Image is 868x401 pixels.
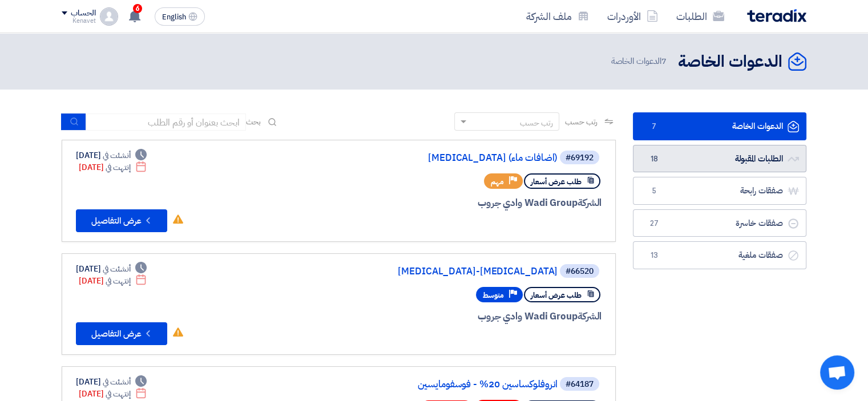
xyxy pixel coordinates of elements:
span: أنشئت في [103,149,130,161]
span: 5 [647,185,661,197]
a: انروفلوكساسين 20% - فوسفومايسين [329,379,558,390]
input: ابحث بعنوان أو رقم الطلب [86,114,246,131]
div: Wadi Group وادي جروب [327,196,601,210]
span: أنشئت في [103,376,130,388]
span: أنشئت في [103,263,130,275]
span: بحث [246,116,261,128]
span: الشركة [578,196,602,210]
a: صفقات ملغية13 [633,241,806,269]
div: [DATE] [76,263,147,275]
a: الدعوات الخاصة7 [633,112,806,140]
a: [MEDICAL_DATA] (اضافات ماء) [329,153,558,163]
span: إنتهت في [106,388,130,400]
span: طلب عرض أسعار [531,176,582,187]
div: [DATE] [79,161,147,173]
span: الدعوات الخاصة [611,55,669,68]
span: طلب عرض أسعار [531,290,582,301]
div: [DATE] [79,388,147,400]
span: 7 [647,121,661,132]
span: 7 [661,55,667,67]
span: الشركة [578,309,602,323]
img: Teradix logo [747,9,806,22]
div: Wadi Group وادي جروب [327,309,601,324]
div: #66520 [566,268,594,276]
a: صفقات رابحة5 [633,177,806,205]
div: Open chat [820,355,854,390]
button: عرض التفاصيل [76,209,167,232]
div: الحساب [71,9,95,18]
button: عرض التفاصيل [76,322,167,345]
span: 18 [647,153,661,165]
button: English [155,7,205,26]
div: رتب حسب [520,117,553,129]
span: مهم [491,176,504,187]
a: الطلبات [667,3,733,30]
span: رتب حسب [565,116,597,128]
span: English [162,13,186,21]
div: #64187 [566,380,594,388]
div: [DATE] [76,149,147,161]
a: ملف الشركة [517,3,598,30]
h2: الدعوات الخاصة [678,51,782,73]
img: profile_test.png [100,7,118,26]
a: صفقات خاسرة27 [633,209,806,237]
a: الطلبات المقبولة18 [633,145,806,173]
a: الأوردرات [598,3,667,30]
span: 13 [647,250,661,261]
span: إنتهت في [106,275,130,287]
span: إنتهت في [106,161,130,173]
a: [MEDICAL_DATA]-[MEDICAL_DATA] [329,266,558,277]
div: Kenavet [62,18,95,24]
span: متوسط [483,290,504,301]
div: [DATE] [76,376,147,388]
div: [DATE] [79,275,147,287]
span: 27 [647,218,661,229]
div: #69192 [566,154,594,162]
span: 6 [133,4,142,13]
